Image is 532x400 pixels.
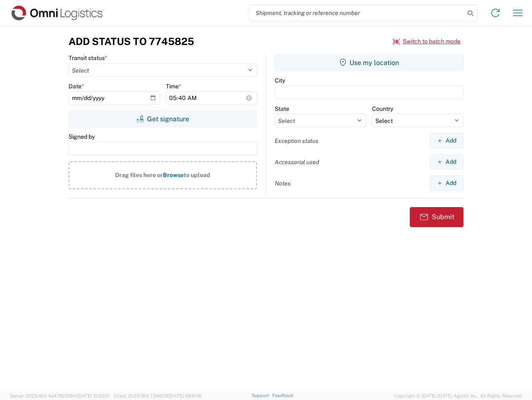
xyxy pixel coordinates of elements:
[430,175,463,191] button: Add
[410,207,463,227] button: Submit
[430,154,463,170] button: Add
[10,393,110,398] span: Server: 2025.18.0-4e47823f9d1
[113,393,202,398] span: Client: 2025.18.0-7346316
[77,393,110,398] span: [DATE] 10:23:21
[69,35,194,47] h3: Add Status to 7745825
[69,82,84,90] label: Date
[252,393,273,398] a: Support
[69,54,107,62] label: Transit status
[272,393,293,398] a: Feedback
[166,82,181,90] label: Time
[115,172,163,178] span: Drag files here or
[393,35,461,48] button: Switch to batch mode
[275,77,285,84] label: City
[69,133,95,140] label: Signed by
[275,158,319,166] label: Accessorial used
[275,180,291,187] label: Notes
[394,392,522,400] span: Copyright © [DATE]-[DATE] Agistix Inc., All Rights Reserved
[275,54,463,71] button: Use my location
[69,110,257,127] button: Get signature
[184,172,210,178] span: to upload
[249,5,465,21] input: Shipment, tracking or reference number
[372,105,393,112] label: Country
[163,172,184,178] span: Browse
[275,105,289,112] label: State
[430,133,463,148] button: Add
[169,393,202,398] span: [DATE] 08:10:16
[275,137,318,145] label: Exception status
